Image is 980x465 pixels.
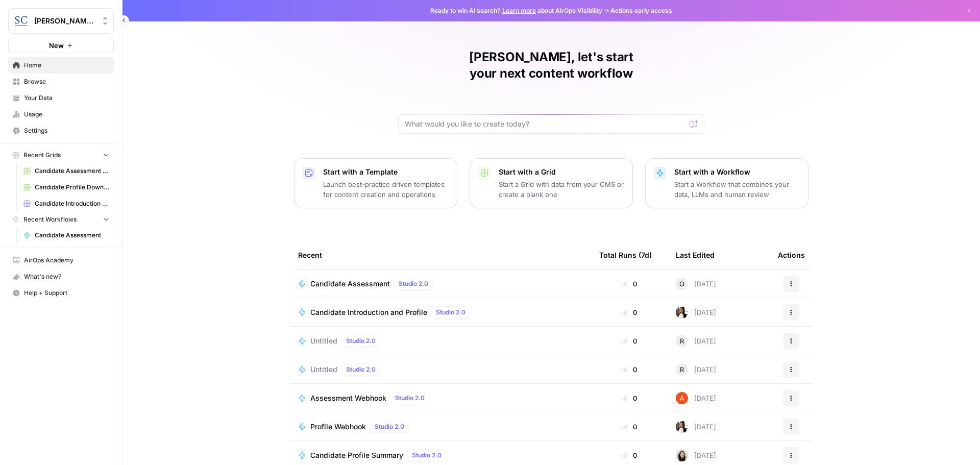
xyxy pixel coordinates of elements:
div: [DATE] [676,363,716,376]
span: Candidate Profile Download Sheet [35,183,109,192]
div: 0 [599,393,659,403]
p: Start with a Template [323,167,449,177]
span: Candidate Introduction Download Sheet [35,199,109,208]
div: [DATE] [676,335,716,347]
span: Browse [24,77,109,86]
span: Candidate Assessment [35,231,109,240]
span: Candidate Assessment Download Sheet [35,166,109,176]
span: Studio 2.0 [346,365,376,374]
p: Start with a Grid [499,167,624,177]
div: Total Runs (7d) [599,241,652,269]
button: Recent Grids [8,148,114,163]
span: Usage [24,110,109,119]
img: xqjo96fmx1yk2e67jao8cdkou4un [676,421,688,433]
div: Actions [778,241,805,269]
img: xqjo96fmx1yk2e67jao8cdkou4un [676,306,688,319]
span: Studio 2.0 [399,279,428,288]
a: Assessment WebhookStudio 2.0 [298,392,583,404]
button: Start with a GridStart a Grid with data from your CMS or create a blank one [470,158,633,208]
a: Home [8,57,114,74]
a: Candidate Assessment Download Sheet [19,163,114,179]
span: Studio 2.0 [395,394,425,403]
img: cje7zb9ux0f2nqyv5qqgv3u0jxek [676,392,688,404]
span: Studio 2.0 [436,308,465,317]
button: Recent Workflows [8,212,114,227]
button: New [8,38,114,53]
a: Candidate Introduction Download Sheet [19,195,114,212]
button: What's new? [8,268,114,285]
div: Recent [298,241,583,269]
span: Candidate Profile Summary [310,450,403,460]
span: Studio 2.0 [346,336,376,346]
img: t5ef5oef8zpw1w4g2xghobes91mw [676,449,688,461]
span: Recent Workflows [23,215,77,224]
a: UntitledStudio 2.0 [298,363,583,376]
span: R [680,336,684,346]
button: Workspace: Stanton Chase Nashville [8,8,114,34]
h1: [PERSON_NAME], let's start your next content workflow [398,49,704,82]
div: What's new? [9,269,113,284]
span: Recent Grids [23,151,61,160]
div: 0 [599,336,659,346]
a: Your Data [8,90,114,106]
span: O [679,279,684,289]
span: Candidate Assessment [310,279,390,289]
div: 0 [599,422,659,432]
span: Actions early access [610,6,672,15]
p: Launch best-practice driven templates for content creation and operations [323,179,449,200]
button: Help + Support [8,285,114,301]
p: Start with a Workflow [674,167,800,177]
a: Candidate Profile SummaryStudio 2.0 [298,449,583,461]
a: Profile WebhookStudio 2.0 [298,421,583,433]
div: Last Edited [676,241,715,269]
p: Start a Workflow that combines your data, LLMs and human review [674,179,800,200]
span: Studio 2.0 [375,422,404,431]
span: Candidate Introduction and Profile [310,307,427,317]
span: [PERSON_NAME] [GEOGRAPHIC_DATA] [34,16,96,26]
span: Help + Support [24,288,109,298]
span: Studio 2.0 [412,451,442,460]
a: Candidate Assessment [19,227,114,243]
div: [DATE] [676,306,716,319]
span: Ready to win AI search? about AirOps Visibility [430,6,602,15]
span: New [49,40,64,51]
a: Candidate Introduction and ProfileStudio 2.0 [298,306,583,319]
p: Start a Grid with data from your CMS or create a blank one [499,179,624,200]
a: Learn more [502,7,536,14]
div: [DATE] [676,449,716,461]
a: AirOps Academy [8,252,114,268]
a: Candidate Profile Download Sheet [19,179,114,195]
a: Candidate AssessmentStudio 2.0 [298,278,583,290]
div: [DATE] [676,421,716,433]
span: Settings [24,126,109,135]
a: Usage [8,106,114,123]
span: AirOps Academy [24,256,109,265]
button: Start with a TemplateLaunch best-practice driven templates for content creation and operations [294,158,457,208]
img: Stanton Chase Nashville Logo [12,12,30,30]
span: Untitled [310,336,337,346]
div: 0 [599,307,659,317]
div: [DATE] [676,278,716,290]
a: UntitledStudio 2.0 [298,335,583,347]
div: 0 [599,450,659,460]
div: 0 [599,279,659,289]
span: Home [24,61,109,70]
a: Browse [8,74,114,90]
span: R [680,364,684,375]
span: Assessment Webhook [310,393,386,403]
span: Untitled [310,364,337,375]
div: 0 [599,364,659,375]
button: Start with a WorkflowStart a Workflow that combines your data, LLMs and human review [645,158,808,208]
span: Profile Webhook [310,422,366,432]
input: What would you like to create today? [405,119,685,129]
a: Settings [8,123,114,139]
span: Your Data [24,93,109,103]
div: [DATE] [676,392,716,404]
